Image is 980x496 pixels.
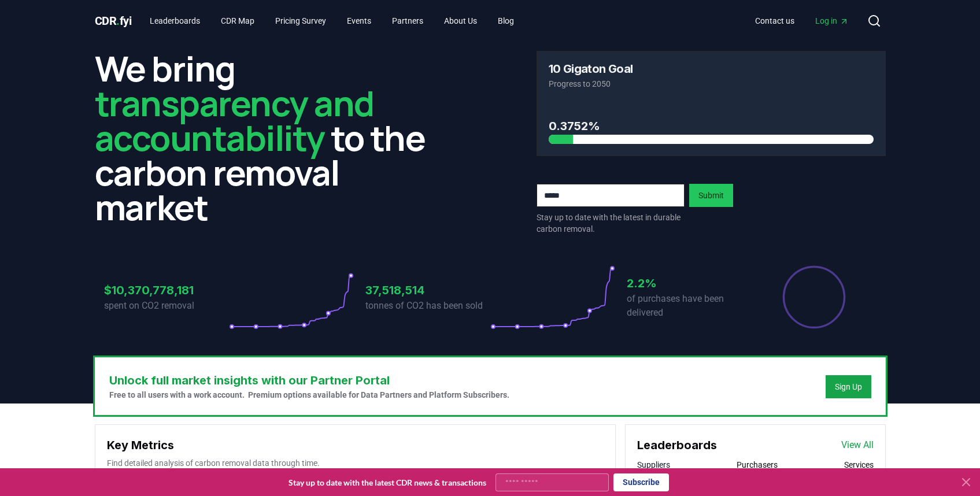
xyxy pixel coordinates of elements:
h3: 10 Gigaton Goal [549,63,633,75]
a: Pricing Survey [266,10,335,31]
a: Blog [489,10,523,31]
span: Log in [815,15,849,27]
p: of purchases have been delivered [627,292,752,320]
h3: Unlock full market insights with our Partner Portal [109,372,509,389]
div: Percentage of sales delivered [782,265,846,330]
nav: Main [746,10,858,31]
a: Leaderboards [140,10,209,31]
span: . [116,14,120,28]
button: Services [844,459,874,471]
button: Suppliers [637,459,670,471]
h3: $10,370,778,181 [104,282,229,299]
button: Submit [689,184,733,207]
span: CDR fyi [95,14,132,28]
p: Free to all users with a work account. Premium options available for Data Partners and Platform S... [109,389,509,401]
h2: We bring to the carbon removal market [95,51,444,224]
button: Sign Up [826,375,871,398]
button: Purchasers [737,459,778,471]
p: tonnes of CO2 has been sold [365,299,490,313]
a: CDR.fyi [95,13,132,29]
h3: 2.2% [627,275,752,292]
a: Sign Up [835,381,862,393]
a: CDR Map [212,10,264,31]
h3: Leaderboards [637,436,717,454]
a: Partners [383,10,432,31]
h3: 0.3752% [549,117,874,135]
h3: 37,518,514 [365,282,490,299]
h3: Key Metrics [107,436,604,454]
a: Log in [806,10,858,31]
a: About Us [435,10,486,31]
a: Contact us [746,10,804,31]
p: Progress to 2050 [549,78,874,90]
p: Find detailed analysis of carbon removal data through time. [107,457,604,469]
nav: Main [140,10,523,31]
span: transparency and accountability [95,79,374,161]
a: Events [338,10,380,31]
p: Stay up to date with the latest in durable carbon removal. [537,212,685,235]
a: View All [841,438,874,452]
p: spent on CO2 removal [104,299,229,313]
